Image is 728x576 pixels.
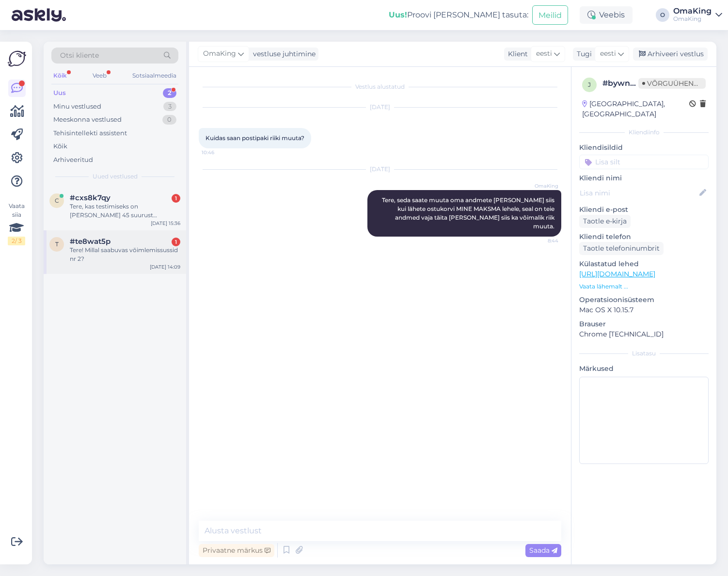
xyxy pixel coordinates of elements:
[648,49,704,58] font: Arhiveeri vestlus
[629,128,660,136] font: Kliendiinfo
[579,270,655,278] a: [URL][DOMAIN_NAME]
[579,330,664,338] font: Chrome [TECHNICAL_ID]
[508,49,528,58] font: Klient
[93,173,138,180] font: Uued vestlused
[579,143,623,152] font: Kliendisildid
[602,79,608,88] font: #
[579,155,709,169] input: Lisa silt
[582,99,665,118] font: [GEOGRAPHIC_DATA], [GEOGRAPHIC_DATA]
[579,174,622,182] font: Kliendi nimi
[579,259,639,268] font: Külastatud lehed
[389,10,407,19] font: Uus!
[579,305,633,314] font: Mac OS X 10.15.7
[579,283,628,290] font: Vaata lähemalt ...
[132,72,176,79] font: Sotsiaalmeedia
[660,11,665,18] font: O
[536,49,552,58] font: eesti
[579,364,614,373] font: Märkused
[579,232,631,241] font: Kliendi telefon
[12,237,15,244] font: 2
[8,49,26,68] img: Askly logo
[407,10,528,19] font: Proovi [PERSON_NAME] tasuta:
[355,83,405,90] font: Vestlus alustatud
[70,193,111,202] font: #cxs8k7qy
[632,350,656,357] font: Lisatasu
[529,546,550,555] font: Saada
[70,237,111,246] span: #te8wat5p
[15,237,22,244] font: / 3
[53,142,67,150] font: Kõik
[206,134,304,142] font: Kuidas saan postipaki riiki muuta?
[202,149,214,156] font: 10:46
[599,10,625,19] font: Veebis
[673,7,722,23] a: OmaKingOmaKing
[608,79,650,88] font: bywnaqwf
[175,239,177,245] font: 1
[600,49,616,58] font: eesti
[70,246,178,262] font: Tere! Millal saabuvas võimlemissussid nr 2?
[70,203,157,227] font: Tere, kas testimiseks on [PERSON_NAME] 45 suurust pakkuda?
[168,102,172,110] font: 3
[55,197,59,204] font: c
[167,115,172,123] font: 0
[151,220,180,226] font: [DATE] 15:36
[168,89,172,96] font: 2
[579,320,606,328] font: Brauser
[253,49,316,58] font: vestluse juhtimine
[175,195,177,202] font: 1
[583,244,660,253] font: Taotle telefoninumbrit
[370,165,390,173] font: [DATE]
[583,217,627,225] font: Taotle e-kirja
[370,103,390,111] font: [DATE]
[55,240,59,248] font: t
[53,115,122,123] font: Meeskonna vestlused
[53,156,93,163] font: Arhiveeritud
[53,102,101,110] font: Minu vestlused
[70,193,111,202] span: #cxs8k7qy
[53,89,66,96] font: Uus
[535,183,558,189] font: OmaKing
[577,49,592,58] font: Tugi
[150,264,180,270] font: [DATE] 14:09
[579,205,628,214] font: Kliendi e-post
[60,51,99,60] font: Otsi kliente
[9,202,25,218] font: Vaata siia
[548,238,558,244] font: 8:44
[53,72,67,79] font: Kõik
[93,72,107,79] font: Veeb
[588,81,591,88] font: j
[70,237,111,246] font: #te8wat5p
[532,5,568,24] button: Meilid
[579,295,654,304] font: Operatsioonisüsteem
[53,129,127,137] font: Tehisintellekti assistent
[538,11,562,20] font: Meilid
[647,79,722,88] font: Võrguühenduseta
[673,6,712,16] font: OmaKing
[203,546,263,555] font: Privaatne märkus
[580,188,697,198] input: Lisa nimi
[673,15,701,22] font: OmaKing
[203,49,236,58] font: OmaKing
[382,196,556,230] font: Tere, seda saate muuta oma andmete [PERSON_NAME] siis kui lähete ostukorvi MINE MAKSMA lehele, se...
